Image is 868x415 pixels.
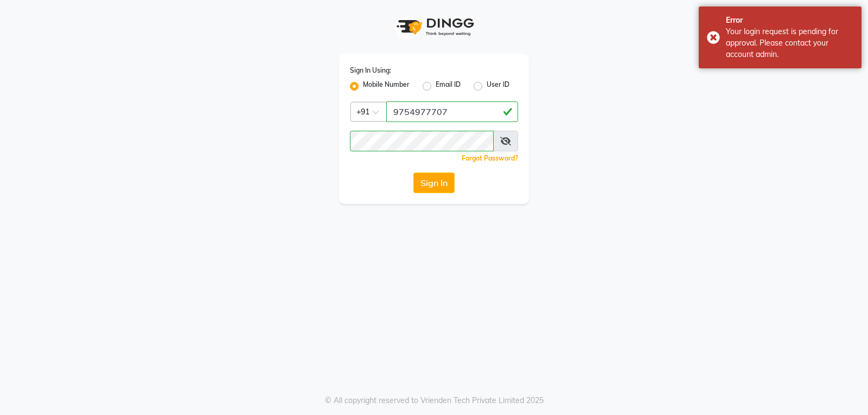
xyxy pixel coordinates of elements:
[726,15,853,26] div: Error
[487,80,509,93] label: User ID
[726,26,853,60] div: Your login request is pending for approval. Please contact your account admin.
[413,173,455,193] button: Sign In
[391,11,477,43] img: logo1.svg
[350,66,391,75] label: Sign In Using:
[350,131,494,151] input: Username
[386,101,518,122] input: Username
[436,80,461,93] label: Email ID
[363,80,410,93] label: Mobile Number
[462,154,518,162] a: Forgot Password?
